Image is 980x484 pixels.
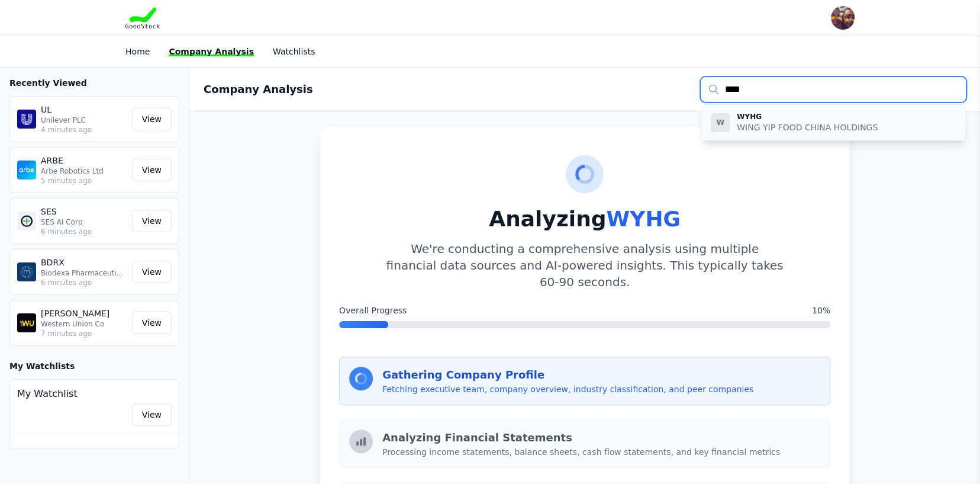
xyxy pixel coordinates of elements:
[606,207,680,231] span: WYHG
[382,367,820,383] h3: Gathering Company Profile
[17,211,36,230] img: SES
[132,108,172,130] a: View
[41,268,127,278] p: Biodexa Pharmaceuticals PLC
[125,47,150,56] a: Home
[132,210,172,232] a: View
[41,116,127,125] p: Unilever PLC
[41,319,127,329] p: Western Union Co
[386,241,784,290] p: We're conducting a comprehensive analysis using multiple financial data sources and AI-powered in...
[17,313,36,332] img: WU
[339,207,830,231] h1: Analyzing
[41,176,127,185] p: 5 minutes ago
[831,6,855,30] img: user photo
[41,125,127,134] p: 4 minutes ago
[9,360,75,372] h3: My Watchlists
[41,329,127,338] p: 7 minutes ago
[382,429,820,446] h3: Analyzing Financial Statements
[41,166,127,176] p: Arbe Robotics Ltd
[41,278,127,287] p: 6 minutes ago
[132,312,172,334] a: View
[41,307,127,319] p: [PERSON_NAME]
[382,446,820,458] p: Processing income statements, balance sheets, cash flow statements, and key financial metrics
[737,112,878,121] p: WYHG
[716,118,724,127] span: W
[41,206,127,217] p: SES
[17,110,36,129] img: UL
[41,217,127,227] p: SES AI Corp
[125,7,160,28] img: Goodstock Logo
[132,261,172,283] a: View
[41,155,127,166] p: ARBE
[339,304,407,316] span: Overall Progress
[132,159,172,181] a: View
[41,227,127,236] p: 6 minutes ago
[17,161,36,180] img: ARBE
[132,403,172,426] a: View
[204,81,313,98] h2: Company Analysis
[17,262,36,281] img: BDRX
[812,304,830,316] span: 10%
[41,257,127,268] p: BDRX
[701,105,965,140] button: W WYHG WING YIP FOOD CHINA HOLDINGS
[169,47,254,56] a: Company Analysis
[41,104,127,116] p: UL
[9,77,179,89] h3: Recently Viewed
[273,47,315,56] a: Watchlists
[17,387,172,401] h4: My Watchlist
[737,121,878,133] p: WING YIP FOOD CHINA HOLDINGS
[382,383,820,395] p: Fetching executive team, company overview, industry classification, and peer companies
